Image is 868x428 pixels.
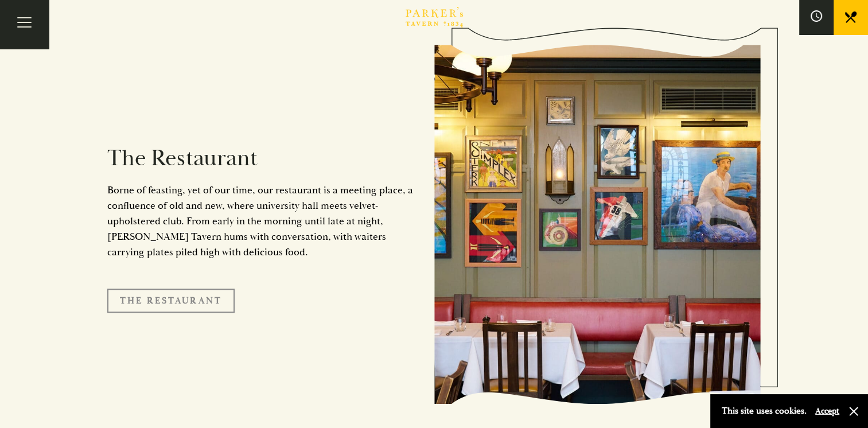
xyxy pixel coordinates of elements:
[722,403,807,419] p: This site uses cookies.
[107,289,235,313] a: The Restaurant
[107,182,417,260] p: Borne of feasting, yet of our time, our restaurant is a meeting place, a confluence of old and ne...
[848,406,859,417] button: Close and accept
[815,406,839,417] button: Accept
[107,145,417,172] h2: The Restaurant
